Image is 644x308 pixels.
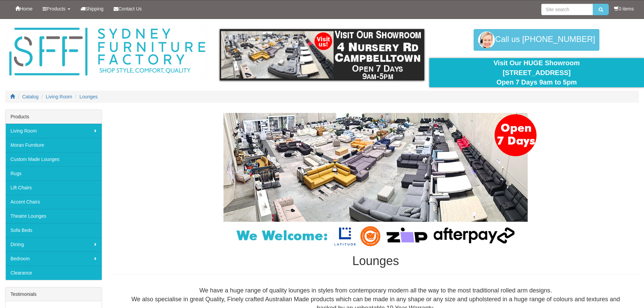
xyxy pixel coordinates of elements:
a: Rugs [5,166,102,181]
li: 0 items [614,5,634,12]
a: Bedroom [5,252,102,266]
a: Custom Made Lounges [5,152,102,166]
input: Site search [541,4,593,15]
span: Home [20,6,32,11]
img: Lounges [207,113,545,247]
a: Home [10,0,38,17]
a: Lounges [79,94,98,99]
div: Visit Our HUGE Showroom [STREET_ADDRESS] Open 7 Days 9am to 5pm [434,58,639,87]
div: Products [5,110,102,124]
a: Theatre Lounges [5,209,102,223]
a: Living Room [5,124,102,138]
a: Dining [5,237,102,252]
div: Testimonials [5,287,102,301]
a: Accent Chairs [5,195,102,209]
span: Shipping [85,6,104,11]
a: Catalog [22,94,39,99]
a: Shipping [75,0,109,17]
a: Sofa Beds [5,223,102,237]
span: Products [47,6,65,11]
a: Products [38,0,75,17]
a: Contact Us [109,0,147,17]
img: Sydney Furniture Factory [6,26,209,78]
span: Contact Us [118,6,142,11]
h1: Lounges [112,254,639,268]
a: Lift Chairs [5,181,102,195]
a: Clearance [5,266,102,280]
img: showroom.gif [220,29,424,80]
a: Living Room [46,94,72,99]
a: Moran Furniture [5,138,102,152]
